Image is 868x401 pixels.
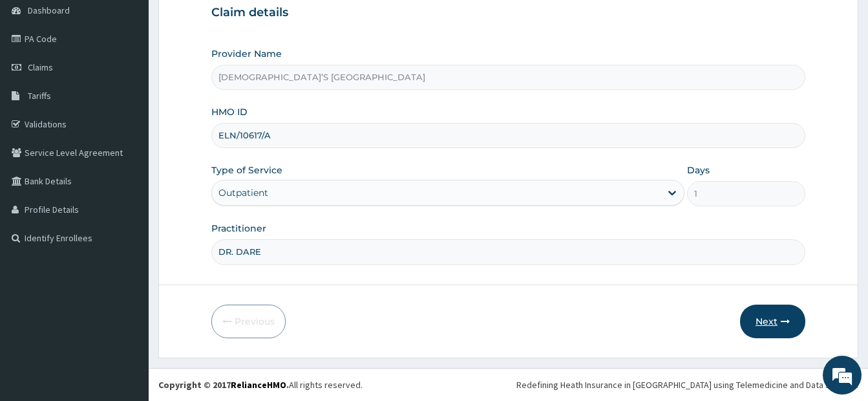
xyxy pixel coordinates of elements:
[212,6,243,38] div: Minimize live chat window
[149,368,868,401] footer: All rights reserved.
[6,265,246,310] textarea: Type your message and hit 'Enter'
[211,123,805,148] input: Enter HMO ID
[211,6,805,20] h3: Claim details
[740,305,805,338] button: Next
[211,222,266,235] label: Practitioner
[211,105,248,118] label: HMO ID
[211,305,286,338] button: Previous
[28,90,51,102] span: Tariffs
[158,379,289,391] strong: Copyright © 2017 .
[211,164,282,177] label: Type of Service
[75,119,178,250] span: We're online!
[67,72,217,89] div: Chat with us now
[516,378,858,391] div: Redefining Heath Insurance in [GEOGRAPHIC_DATA] using Telemedicine and Data Science!
[211,239,805,265] input: Enter Name
[218,186,268,199] div: Outpatient
[28,61,53,73] span: Claims
[687,164,710,177] label: Days
[28,5,70,16] span: Dashboard
[211,47,282,60] label: Provider Name
[231,379,286,391] a: RelianceHMO
[24,65,52,97] img: d_794563401_company_1708531726252_794563401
